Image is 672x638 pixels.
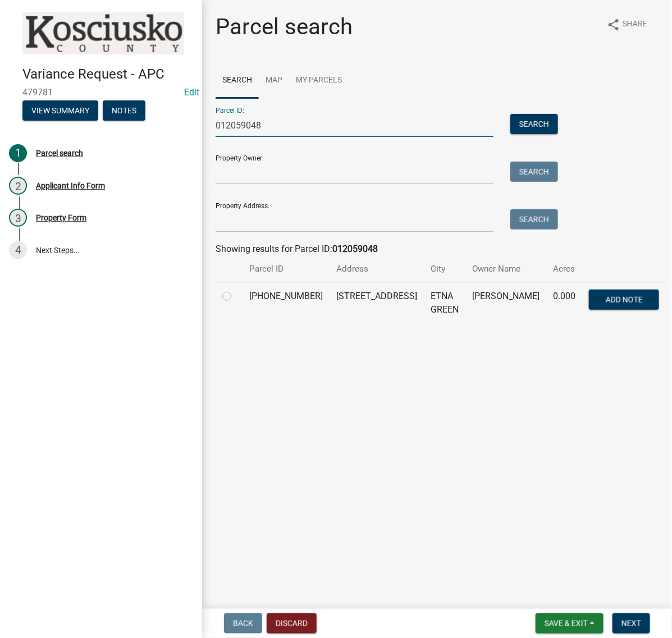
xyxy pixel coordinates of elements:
[243,282,330,323] td: [PHONE_NUMBER]
[607,18,620,31] i: share
[36,214,86,222] div: Property Form
[510,114,558,134] button: Search
[9,209,27,227] div: 3
[216,242,659,256] div: Showing results for Parcel ID:
[22,66,193,82] h4: Variance Request - APC
[267,613,317,634] button: Discard
[465,282,546,323] td: [PERSON_NAME]
[22,107,98,116] wm-modal-confirm: Summary
[259,63,289,99] a: Map
[243,256,330,282] th: Parcel ID
[9,144,27,162] div: 1
[536,613,604,634] button: Save & Exit
[606,295,643,304] span: Add Note
[9,241,27,259] div: 4
[424,256,465,282] th: City
[216,63,259,99] a: Search
[22,87,180,98] span: 479781
[103,100,145,121] button: Notes
[22,12,184,54] img: Kosciusko County, Indiana
[184,87,199,98] wm-modal-confirm: Edit Application Number
[424,282,465,323] td: ETNA GREEN
[22,100,98,121] button: View Summary
[36,149,83,157] div: Parcel search
[184,87,199,98] a: Edit
[612,613,650,634] button: Next
[510,209,558,230] button: Search
[103,107,145,116] wm-modal-confirm: Notes
[224,613,262,634] button: Back
[589,290,659,310] button: Add Note
[36,182,105,190] div: Applicant Info Form
[233,619,253,628] span: Back
[330,282,424,323] td: [STREET_ADDRESS]
[545,619,588,628] span: Save & Exit
[289,63,349,99] a: My Parcels
[598,13,656,35] button: shareShare
[465,256,546,282] th: Owner Name
[621,619,641,628] span: Next
[546,256,582,282] th: Acres
[216,13,353,40] h1: Parcel search
[9,177,27,195] div: 2
[510,162,558,182] button: Search
[332,244,378,254] strong: 012059048
[623,18,647,31] span: Share
[546,282,582,323] td: 0.000
[330,256,424,282] th: Address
